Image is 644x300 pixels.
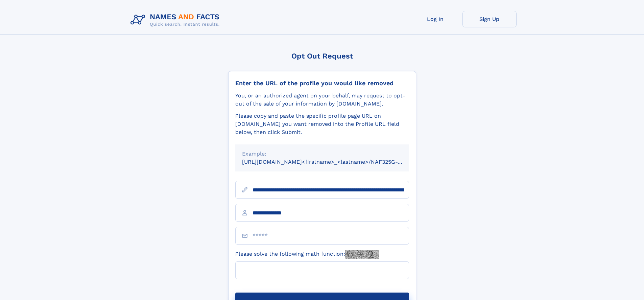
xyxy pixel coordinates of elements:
a: Sign Up [462,11,517,27]
label: Please solve the following math function: [235,250,379,259]
small: [URL][DOMAIN_NAME]<firstname>_<lastname>/NAF325G-xxxxxxxx [242,159,422,165]
div: You, or an authorized agent on your behalf, may request to opt-out of the sale of your informatio... [235,92,409,108]
div: Please copy and paste the specific profile page URL on [DOMAIN_NAME] you want removed into the Pr... [235,112,409,136]
a: Log In [408,11,462,27]
img: Logo Names and Facts [128,11,225,29]
div: Opt Out Request [228,52,416,60]
div: Enter the URL of the profile you would like removed [235,79,409,87]
div: Example: [242,150,402,158]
